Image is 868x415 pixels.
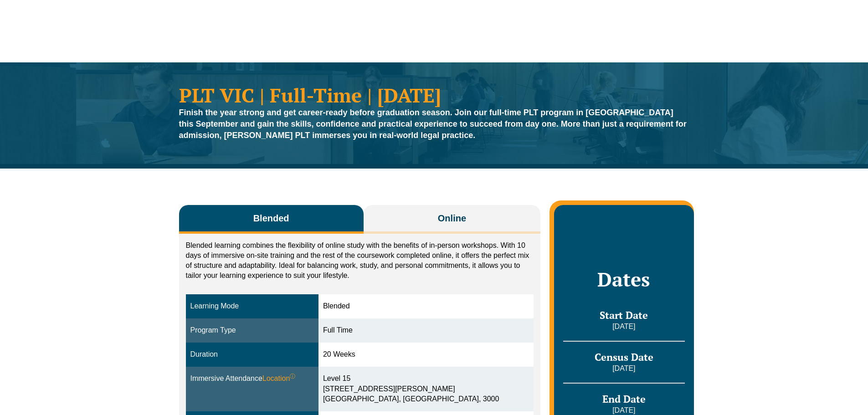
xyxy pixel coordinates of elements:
a: Practical Legal Training [335,23,415,62]
div: Level 15 [STREET_ADDRESS][PERSON_NAME] [GEOGRAPHIC_DATA], [GEOGRAPHIC_DATA], 3000 [323,374,529,405]
div: Full Time [323,325,529,336]
a: Book CPD Programs [558,5,613,15]
a: Practice Management Course [470,23,567,62]
a: PLT Learning Portal [495,5,548,15]
a: CPD Programs [414,23,470,62]
a: Venue Hire [728,23,773,62]
strong: Finish the year strong and get career-ready before graduation season. Join our full-time PLT prog... [179,108,687,140]
a: Contact [812,23,847,62]
a: 1300 039 031 [709,5,746,15]
h2: Dates [563,268,684,291]
div: 20 Weeks [323,349,529,360]
h1: PLT VIC | Full-Time | [DATE] [179,85,689,105]
a: Traineeship Workshops [567,23,647,62]
div: Learning Mode [190,301,314,312]
a: About Us [773,23,812,62]
p: [DATE] [563,322,684,332]
span: Blended [253,212,289,225]
sup: ⓘ [290,373,295,379]
span: Start Date [600,308,648,322]
a: Pre-Recorded Webcasts [626,5,690,15]
div: Blended [323,301,529,312]
span: Census Date [595,350,653,364]
p: Blended learning combines the flexibility of online study with the benefits of in-person workshop... [186,241,534,281]
div: Duration [190,349,314,360]
span: Location [262,374,296,384]
a: Medicare Billing Course [647,23,728,62]
span: End Date [602,392,646,405]
div: Immersive Attendance [190,374,314,384]
span: Online [438,212,466,225]
a: [PERSON_NAME] Centre for Law [21,10,121,53]
div: Program Type [190,325,314,336]
p: [DATE] [563,364,684,374]
span: 1300 039 031 [711,6,744,13]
